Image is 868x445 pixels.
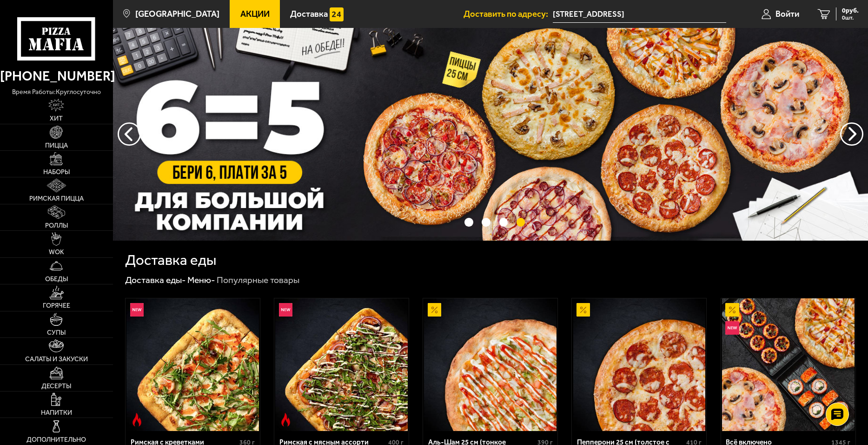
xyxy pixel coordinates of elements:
[135,10,219,19] span: [GEOGRAPHIC_DATA]
[464,218,473,227] button: точки переключения
[187,275,215,285] a: Меню-
[41,410,72,416] span: Напитки
[576,303,590,317] img: Акционный
[126,298,259,431] img: Римская с креветками
[775,10,799,19] span: Войти
[47,330,66,336] span: Супы
[428,303,441,317] img: Акционный
[517,218,525,227] button: точки переключения
[464,10,553,19] span: Доставить по адресу:
[240,10,270,19] span: Акции
[43,169,70,175] span: Наборы
[25,356,88,363] span: Салаты и закуски
[725,303,739,317] img: Акционный
[482,218,490,227] button: точки переключения
[279,413,292,426] img: Острое блюдо
[553,6,726,23] input: Ваш адрес доставки
[125,275,186,285] a: Доставка еды-
[840,122,863,146] button: предыдущий
[45,276,68,283] span: Обеды
[43,303,70,309] span: Горячее
[725,321,739,335] img: Новинка
[118,122,141,146] button: следующий
[423,298,557,431] a: АкционныйАль-Шам 25 см (тонкое тесто)
[126,298,260,431] a: НовинкаОстрое блюдоРимская с креветками
[130,303,144,317] img: Новинка
[45,222,68,229] span: Роллы
[721,298,855,431] a: АкционныйНовинкаВсё включено
[49,249,64,256] span: WOK
[45,142,68,149] span: Пицца
[290,10,328,19] span: Доставка
[125,253,216,267] h1: Доставка еды
[130,413,144,426] img: Острое блюдо
[573,298,706,431] img: Пепперони 25 см (толстое с сыром)
[275,298,408,431] img: Римская с мясным ассорти
[572,298,706,431] a: АкционныйПепперони 25 см (толстое с сыром)
[722,298,855,431] img: Всё включено
[499,218,508,227] button: точки переключения
[29,196,84,202] span: Римская пицца
[842,15,859,20] span: 0 шт.
[842,7,859,14] span: 0 руб.
[41,383,71,390] span: Десерты
[279,303,292,317] img: Новинка
[217,274,299,286] div: Популярные товары
[27,437,86,443] span: Дополнительно
[424,298,557,431] img: Аль-Шам 25 см (тонкое тесто)
[330,7,343,21] img: 15daf4d41897b9f0e9f617042186c801.svg
[274,298,409,431] a: НовинкаОстрое блюдоРимская с мясным ассорти
[50,115,63,122] span: Хит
